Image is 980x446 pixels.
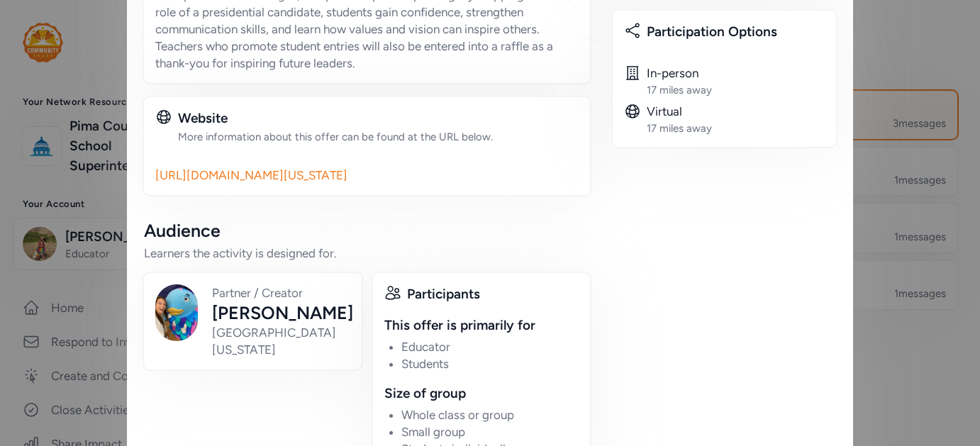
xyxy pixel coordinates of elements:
[384,316,579,335] div: This offer is primarily for
[178,108,579,128] div: Website
[401,423,579,440] li: Small group
[647,83,712,97] div: 17 miles away
[647,121,712,135] div: 17 miles away
[384,384,579,403] div: Size of group
[401,355,579,372] li: Students
[212,284,353,301] div: Partner / Creator
[155,284,198,341] img: Avatar
[212,324,353,358] div: [GEOGRAPHIC_DATA][US_STATE]
[401,406,579,423] li: Whole class or group
[647,103,712,120] div: Virtual
[407,284,579,304] div: Participants
[212,301,353,324] div: [PERSON_NAME]
[144,245,590,262] div: Learners the activity is designed for.
[144,219,590,242] div: Audience
[647,22,825,42] div: Participation Options
[647,65,712,82] div: In-person
[178,130,579,144] div: More information about this offer can be found at the URL below.
[401,338,579,355] li: Educator
[155,167,579,184] a: [URL][DOMAIN_NAME][US_STATE]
